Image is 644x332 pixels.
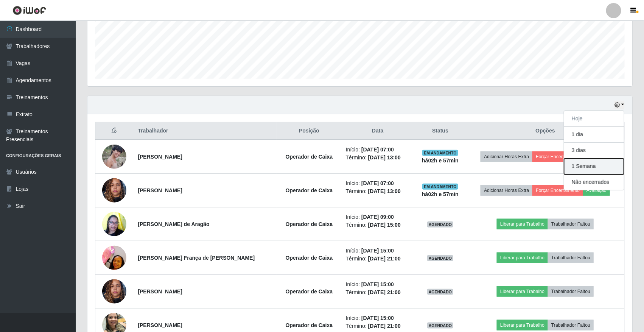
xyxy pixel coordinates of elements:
[361,214,394,220] time: [DATE] 09:00
[481,151,532,162] button: Adicionar Horas Extra
[548,286,594,297] button: Trabalhador Faltou
[133,122,277,140] th: Trabalhador
[564,111,624,127] button: Hoje
[102,242,126,274] img: 1699901172433.jpeg
[346,322,410,330] li: Término:
[368,188,401,194] time: [DATE] 13:00
[346,221,410,229] li: Término:
[564,159,624,175] button: 1 Semana
[497,320,548,330] button: Liberar para Trabalho
[481,185,532,196] button: Adicionar Horas Extra
[427,255,454,261] span: AGENDADO
[346,213,410,221] li: Início:
[548,219,594,229] button: Trabalhador Faltou
[138,154,182,160] strong: [PERSON_NAME]
[341,122,414,140] th: Data
[564,127,624,143] button: 1 dia
[361,147,394,153] time: [DATE] 07:00
[361,248,394,254] time: [DATE] 15:00
[414,122,467,140] th: Status
[286,288,333,295] strong: Operador de Caixa
[286,154,333,160] strong: Operador de Caixa
[497,286,548,297] button: Liberar para Trabalho
[361,315,394,321] time: [DATE] 15:00
[368,256,401,262] time: [DATE] 21:00
[548,253,594,263] button: Trabalhador Faltou
[346,314,410,322] li: Início:
[286,322,333,328] strong: Operador de Caixa
[548,320,594,330] button: Trabalhador Faltou
[286,221,333,227] strong: Operador de Caixa
[497,253,548,263] button: Liberar para Trabalho
[102,145,126,169] img: 1617198337870.jpeg
[346,146,410,154] li: Início:
[564,143,624,159] button: 3 dias
[422,157,459,164] strong: há 02 h e 57 min
[102,208,126,240] img: 1632390182177.jpeg
[422,184,458,190] span: EM ANDAMENTO
[102,174,126,206] img: 1734465947432.jpeg
[368,154,401,161] time: [DATE] 13:00
[427,289,454,295] span: AGENDADO
[346,288,410,296] li: Término:
[532,185,583,196] button: Forçar Encerramento
[138,255,255,261] strong: [PERSON_NAME] França de [PERSON_NAME]
[427,221,454,228] span: AGENDADO
[346,247,410,255] li: Início:
[138,288,182,295] strong: [PERSON_NAME]
[532,151,583,162] button: Forçar Encerramento
[361,281,394,287] time: [DATE] 15:00
[346,154,410,162] li: Término:
[277,122,341,140] th: Posição
[422,150,458,156] span: EM ANDAMENTO
[12,6,46,15] img: CoreUI Logo
[564,175,624,190] button: Não encerrados
[286,187,333,193] strong: Operador de Caixa
[361,180,394,186] time: [DATE] 07:00
[427,323,454,329] span: AGENDADO
[138,221,209,227] strong: [PERSON_NAME] de Aragão
[346,187,410,195] li: Término:
[422,191,459,197] strong: há 02 h e 57 min
[346,179,410,187] li: Início:
[368,222,401,228] time: [DATE] 15:00
[138,187,182,193] strong: [PERSON_NAME]
[368,323,401,329] time: [DATE] 21:00
[346,255,410,263] li: Término:
[497,219,548,229] button: Liberar para Trabalho
[583,185,610,196] button: Avaliação
[466,122,624,140] th: Opções
[346,281,410,288] li: Início:
[138,322,182,328] strong: [PERSON_NAME]
[368,289,401,295] time: [DATE] 21:00
[286,255,333,261] strong: Operador de Caixa
[102,275,126,307] img: 1734465947432.jpeg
